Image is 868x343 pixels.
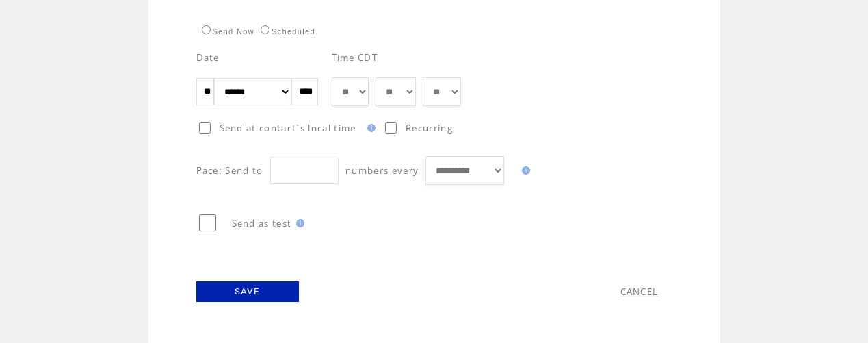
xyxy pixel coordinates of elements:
img: help.gif [518,166,530,175]
span: Pace: Send to [196,164,263,177]
label: Scheduled [257,27,315,36]
label: Send Now [198,27,254,36]
span: numbers every [345,164,419,177]
span: Send at contact`s local time [220,122,356,134]
a: CANCEL [620,285,659,298]
a: SAVE [196,281,299,302]
span: Recurring [406,122,453,134]
input: Send Now [202,25,211,34]
img: help.gif [292,219,304,227]
span: Date [196,51,220,64]
img: help.gif [363,124,376,132]
input: Scheduled [261,25,269,34]
span: Send as test [232,217,292,229]
span: Time CDT [332,51,378,64]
